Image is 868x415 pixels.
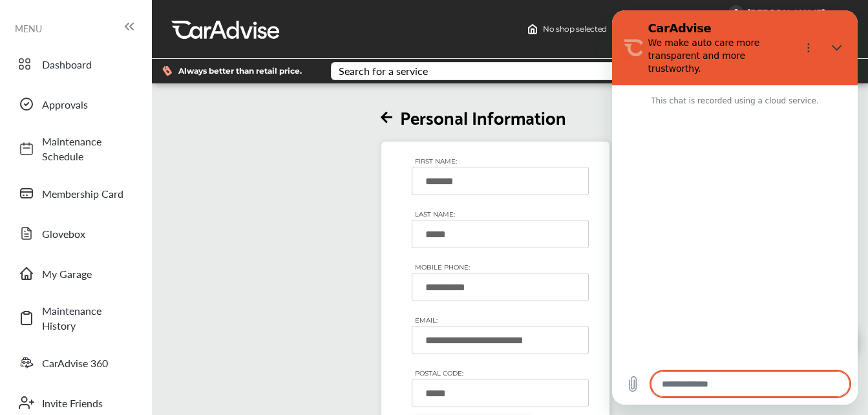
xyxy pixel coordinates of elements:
[15,23,42,34] span: MENU
[12,257,139,290] a: My Garage
[412,154,460,169] span: FIRST NAME:
[412,313,441,328] span: EMAIL:
[12,47,139,81] a: Dashboard
[178,67,302,75] span: Always better than retail price.
[42,303,132,333] span: Maintenance History
[42,186,132,201] span: Membership Card
[12,87,139,121] a: Approvals
[381,105,610,128] h2: Personal Information
[162,65,172,76] img: dollor_label_vector.a70140d1.svg
[412,167,589,195] input: FIRST NAME:
[412,379,589,407] input: POSTAL CODE:
[412,273,589,301] input: MOBILE PHONE:
[12,217,139,250] a: Glovebox
[12,176,139,210] a: Membership Card
[412,260,473,275] span: MOBILE PHONE:
[412,220,589,248] input: LAST NAME:
[42,356,132,370] span: CarAdvise 360
[412,326,589,354] input: EMAIL:
[42,266,132,281] span: My Garage
[12,297,139,339] a: Maintenance History
[12,127,139,170] a: Maintenance Schedule
[42,134,132,164] span: Maintenance Schedule
[527,24,538,34] img: header-home-logo.8d720a4f.svg
[42,396,132,410] span: Invite Friends
[728,5,744,21] img: jVpblrzwTbfkPYzPPzSLxeg0AAAAASUVORK5CYII=
[747,7,825,19] div: [PERSON_NAME]
[829,8,839,18] img: WGsFRI8htEPBVLJbROoPRyZpYNWhNONpIPPETTm6eUC0GeLEiAAAAAElFTkSuQmCC
[339,66,428,76] div: Search for a service
[543,24,607,34] span: No shop selected
[42,57,132,72] span: Dashboard
[612,10,858,405] iframe: Messaging window
[42,97,132,112] span: Approvals
[12,346,139,379] a: CarAdvise 360
[412,207,458,222] span: LAST NAME:
[42,226,132,241] span: Glovebox
[412,366,467,381] span: POSTAL CODE:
